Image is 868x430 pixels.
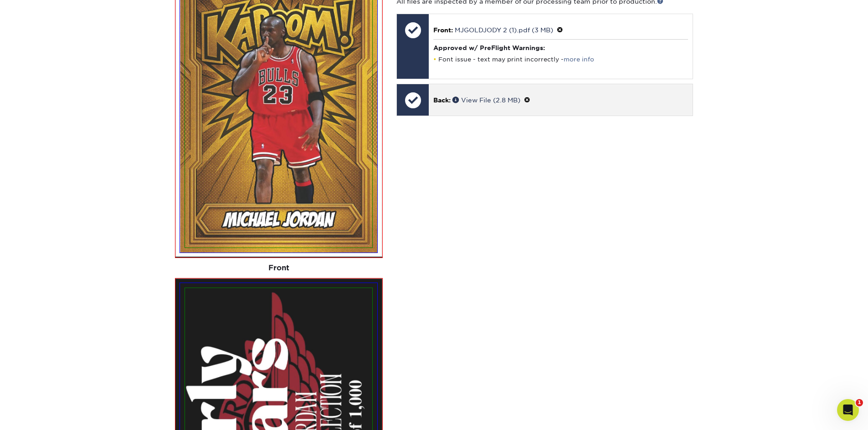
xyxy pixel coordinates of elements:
[455,26,553,34] a: MJGOLDJODY 2 (1).pdf (3 MB)
[433,56,688,63] li: Font issue - text may print incorrectly -
[452,96,520,104] a: View File (2.8 MB)
[837,399,859,421] iframe: Intercom live chat
[175,258,383,278] div: Front
[2,402,77,427] iframe: Google Customer Reviews
[433,96,451,104] span: Back:
[856,399,863,406] span: 1
[433,26,453,34] span: Front:
[433,44,688,51] h4: Approved w/ PreFlight Warnings:
[564,56,594,63] a: more info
